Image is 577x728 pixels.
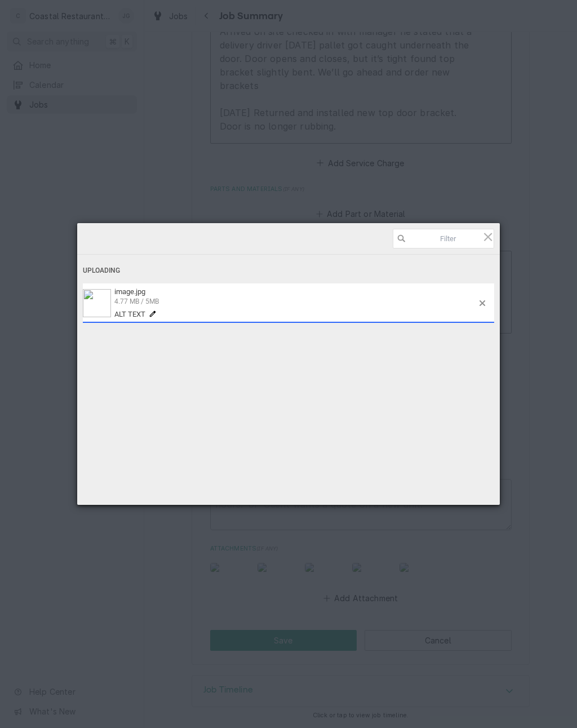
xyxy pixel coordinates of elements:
span: image.jpg [114,287,145,296]
span: 4.77 MB / [114,298,144,305]
div: Uploading [83,260,494,281]
div: image.jpg [111,287,480,318]
span: Alt text [114,310,145,318]
img: f4415a2e-58c0-438b-9c0f-8bde24589b62 [83,289,111,317]
span: Click here or hit ESC to close picker [482,230,494,243]
span: 5MB [145,298,159,305]
input: Filter [393,229,494,248]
